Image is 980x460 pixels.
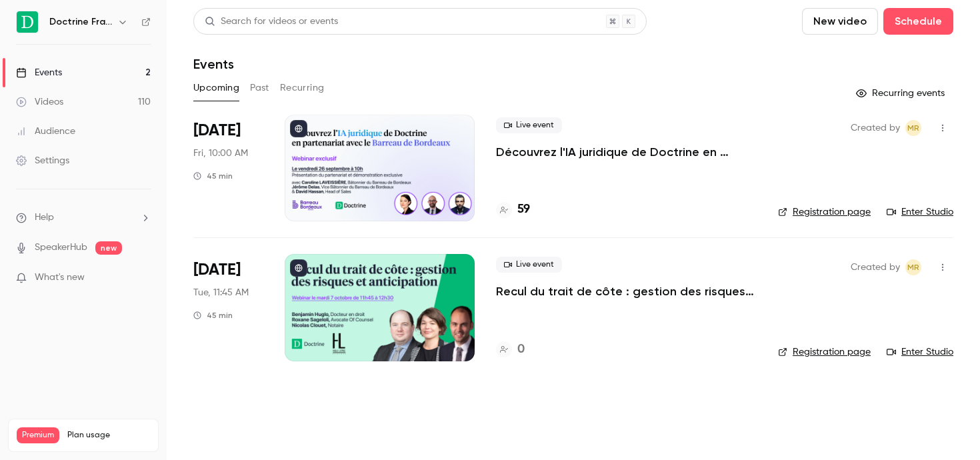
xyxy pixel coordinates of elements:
span: [DATE] [193,259,241,281]
div: 45 min [193,310,233,321]
div: Audience [16,125,75,138]
button: Recurring [280,77,325,99]
button: New video [802,8,878,35]
span: Premium [17,427,59,443]
span: Live event [496,117,562,133]
span: Created by [851,259,900,275]
span: What's new [35,271,85,285]
div: Oct 7 Tue, 11:45 AM (Europe/Paris) [193,254,263,361]
button: Recurring events [850,83,953,104]
img: Doctrine France [17,11,38,33]
span: Marguerite Rubin de Cervens [905,120,921,136]
h4: 0 [517,341,525,359]
span: Fri, 10:00 AM [193,147,248,160]
span: Created by [851,120,900,136]
iframe: Noticeable Trigger [135,272,151,284]
div: Events [16,66,62,79]
span: Marguerite Rubin de Cervens [905,259,921,275]
span: Help [35,211,54,225]
button: Past [250,77,269,99]
a: Registration page [778,345,871,359]
a: Enter Studio [887,345,953,359]
span: MR [907,259,919,275]
a: SpeakerHub [35,241,87,255]
div: Videos [16,95,63,109]
a: Recul du trait de côte : gestion des risques et anticipation [496,283,757,299]
span: Live event [496,257,562,273]
h4: 59 [517,201,530,219]
a: 59 [496,201,530,219]
a: 0 [496,341,525,359]
span: MR [907,120,919,136]
h6: Doctrine France [49,15,112,29]
span: [DATE] [193,120,241,141]
a: Enter Studio [887,205,953,219]
a: Registration page [778,205,871,219]
span: new [95,241,122,255]
span: Tue, 11:45 AM [193,286,249,299]
button: Upcoming [193,77,239,99]
button: Schedule [883,8,953,35]
div: 45 min [193,171,233,181]
a: Découvrez l'IA juridique de Doctrine en partenariat avec le Barreau de Bordeaux [496,144,757,160]
li: help-dropdown-opener [16,211,151,225]
h1: Events [193,56,234,72]
span: Plan usage [67,430,150,441]
div: Sep 26 Fri, 10:00 AM (Europe/Paris) [193,115,263,221]
div: Settings [16,154,69,167]
div: Search for videos or events [205,15,338,29]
